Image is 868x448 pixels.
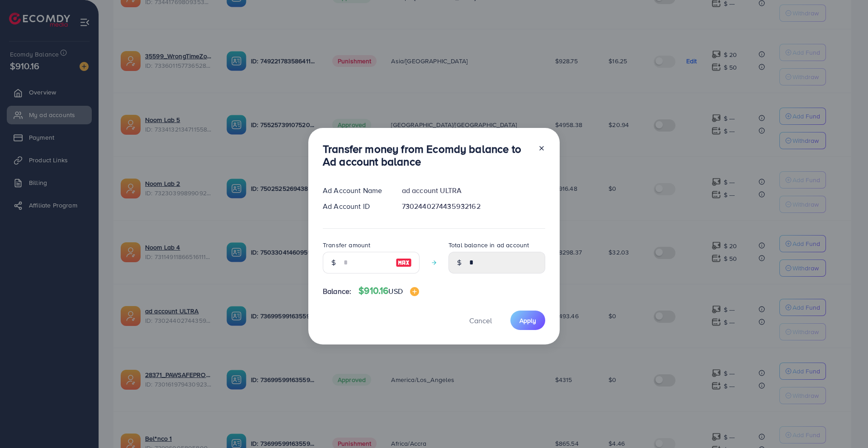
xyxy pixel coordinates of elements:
[410,287,419,296] img: image
[316,185,395,196] div: Ad Account Name
[388,286,402,296] span: USD
[316,201,395,212] div: Ad Account ID
[469,316,492,325] span: Cancel
[458,311,503,330] button: Cancel
[395,201,552,212] div: 7302440274435932162
[395,185,552,196] div: ad account ULTRA
[359,285,419,297] h4: $910.16
[323,241,370,250] label: Transfer amount
[510,311,545,330] button: Apply
[323,286,351,297] span: Balance:
[448,241,529,250] label: Total balance in ad account
[323,142,531,169] h3: Transfer money from Ecomdy balance to Ad account balance
[830,407,861,441] iframe: Chat
[396,257,412,268] img: image
[519,316,536,325] span: Apply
